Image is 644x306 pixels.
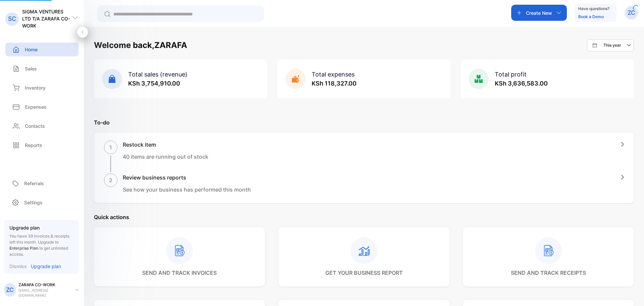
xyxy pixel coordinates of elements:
[578,5,609,12] p: Have questions?
[511,5,567,21] button: Create New
[109,176,112,184] p: 2
[123,186,251,194] p: See how your business has performed this month
[94,39,187,51] h1: Welcome back, ZARAFA
[25,65,37,72] p: Sales
[24,199,43,206] p: Settings
[325,269,403,277] p: get your business report
[9,263,27,270] p: Dismiss
[31,263,61,270] p: Upgrade plan
[123,141,208,149] h1: Restock item
[94,118,634,126] p: To-do
[25,84,46,91] p: Inventory
[128,80,180,87] span: KSh 3,754,910.00
[578,14,604,19] a: Book a Demo
[511,269,586,277] p: send and track receipts
[312,80,357,87] span: KSh 118,327.00
[9,240,68,257] span: Upgrade to to get unlimited access.
[9,224,73,231] p: Upgrade plan
[9,233,73,257] p: You have 39 invoices & receipts left this month.
[628,8,635,17] p: ZC
[312,71,355,78] span: Total expenses
[603,42,621,48] p: This year
[495,80,548,87] span: KSh 3,636,583.00
[25,103,47,110] p: Expenses
[109,143,112,151] p: 1
[128,71,187,78] span: Total sales (revenue)
[24,180,44,187] p: Referrals
[94,213,634,221] p: Quick actions
[142,269,217,277] p: send and track invoices
[587,39,634,51] button: This year
[18,288,70,298] p: [EMAIL_ADDRESS][DOMAIN_NAME]
[25,142,42,149] p: Reports
[123,153,208,161] p: 40 items are running out of stock
[18,282,70,288] p: ZARAFA CO-WORK
[25,122,45,130] p: Contacts
[495,71,527,78] span: Total profit
[22,8,72,29] p: SIGMA VENTURES LTD T/A ZARAFA CO-WORK
[6,286,14,294] p: ZC
[625,5,638,21] button: ZC
[9,246,38,251] span: Enterprise Plan
[526,9,552,16] p: Create New
[27,263,61,270] a: Upgrade plan
[25,46,38,53] p: Home
[123,173,251,182] h1: Review business reports
[8,14,16,23] p: SC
